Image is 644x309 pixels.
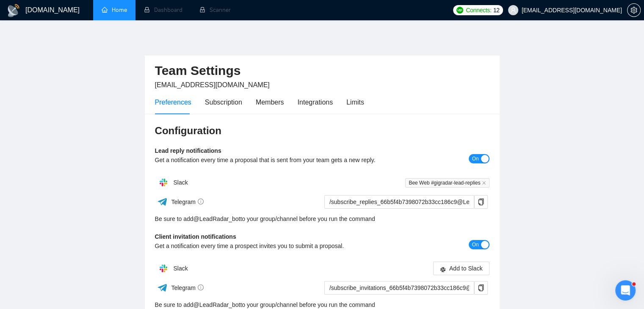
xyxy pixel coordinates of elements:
[155,62,489,80] h2: Team Settings
[205,97,242,108] div: Subscription
[155,147,221,154] b: Lead reply notifications
[173,179,188,186] span: Slack
[475,199,487,205] span: copy
[193,214,240,223] a: @LeadRadar_bot
[155,124,489,138] h3: Configuration
[173,265,188,272] span: Slack
[198,199,204,204] span: info-circle
[346,97,364,108] div: Limits
[171,284,204,291] span: Telegram
[155,174,172,191] img: hpQkSZIkSZIkSZIkSZIkSZIkSZIkSZIkSZIkSZIkSZIkSZIkSZIkSZIkSZIkSZIkSZIkSZIkSZIkSZIkSZIkSZIkSZIkSZIkS...
[405,178,489,188] span: Bee Web #gigradar-lead-replies
[474,281,488,295] button: copy
[155,81,270,88] span: [EMAIL_ADDRESS][DOMAIN_NAME]
[155,260,172,277] img: hpQkSZIkSZIkSZIkSZIkSZIkSZIkSZIkSZIkSZIkSZIkSZIkSZIkSZIkSZIkSZIkSZIkSZIkSZIkSZIkSZIkSZIkSZIkSZIkS...
[472,154,478,163] span: On
[475,284,487,291] span: copy
[433,262,489,275] button: slackAdd to Slack
[493,6,500,15] span: 12
[155,233,236,240] b: Client invitation notifications
[615,280,636,301] iframe: Intercom live chat
[157,196,168,207] img: ww3wtPAAAAAElFTkSuQmCC
[474,195,488,209] button: copy
[155,97,191,108] div: Preferences
[456,7,463,14] img: upwork-logo.png
[157,282,168,293] img: ww3wtPAAAAAElFTkSuQmCC
[510,7,516,13] span: user
[7,4,20,17] img: logo
[171,199,204,205] span: Telegram
[155,241,406,251] div: Get a notification every time a prospect invites you to submit a proposal.
[449,264,483,273] span: Add to Slack
[155,214,489,223] div: Be sure to add to your group/channel before you run the command
[256,97,284,108] div: Members
[440,266,446,273] span: slack
[198,284,204,290] span: info-circle
[102,6,127,14] a: homeHome
[482,181,486,185] span: close
[298,97,333,108] div: Integrations
[466,6,491,15] span: Connects:
[155,155,406,165] div: Get a notification every time a proposal that is sent from your team gets a new reply.
[472,240,478,249] span: On
[627,3,641,17] button: setting
[627,7,641,14] a: setting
